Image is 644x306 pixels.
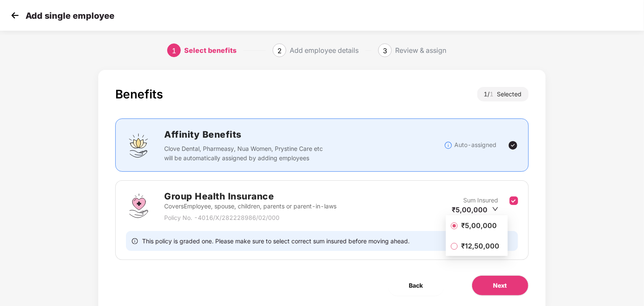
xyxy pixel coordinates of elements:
[126,133,151,158] img: svg+xml;base64,PHN2ZyBpZD0iQWZmaW5pdHlfQmVuZWZpdHMiIGRhdGEtbmFtZT0iQWZmaW5pdHkgQmVuZWZpdHMiIHhtbG...
[164,213,336,222] p: Policy No. - 4016/X/282228986/02/000
[492,206,499,212] span: down
[388,275,445,296] button: Back
[508,140,518,150] img: svg+xml;base64,PHN2ZyBpZD0iVGljay0yNHgyNCIgeG1sbnM9Imh0dHA6Ly93d3cudzMub3JnLzIwMDAvc3ZnIiB3aWR0aD...
[455,140,497,150] p: Auto-assigned
[493,281,507,290] span: Next
[472,275,529,296] button: Next
[164,127,444,141] h2: Affinity Benefits
[26,11,114,21] p: Add single employee
[290,43,359,57] div: Add employee details
[464,196,499,205] p: Sum Insured
[409,281,423,290] span: Back
[490,90,497,98] span: 1
[458,241,503,251] span: ₹12,50,000
[172,46,176,55] span: 1
[477,87,529,101] div: 1 / Selected
[452,205,499,214] div: ₹5,00,000
[126,193,151,219] img: svg+xml;base64,PHN2ZyBpZD0iR3JvdXBfSGVhbHRoX0luc3VyYW5jZSIgZGF0YS1uYW1lPSJHcm91cCBIZWFsdGggSW5zdX...
[164,189,336,203] h2: Group Health Insurance
[9,9,21,22] img: svg+xml;base64,PHN2ZyB4bWxucz0iaHR0cDovL3d3dy53My5vcmcvMjAwMC9zdmciIHdpZHRoPSIzMCIgaGVpZ2h0PSIzMC...
[142,237,410,245] span: This policy is graded one. Please make sure to select correct sum insured before moving ahead.
[164,202,336,211] p: Covers Employee, spouse, children, parents or parent-in-laws
[395,43,446,57] div: Review & assign
[444,141,453,150] img: svg+xml;base64,PHN2ZyBpZD0iSW5mb18tXzMyeDMyIiBkYXRhLW5hbWU9IkluZm8gLSAzMngzMiIgeG1sbnM9Imh0dHA6Ly...
[132,237,138,245] span: info-circle
[277,46,282,55] span: 2
[115,87,163,101] div: Benefits
[164,144,332,163] p: Clove Dental, Pharmeasy, Nua Women, Prystine Care etc will be automatically assigned by adding em...
[458,221,500,230] span: ₹5,00,000
[184,43,237,57] div: Select benefits
[383,46,387,55] span: 3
